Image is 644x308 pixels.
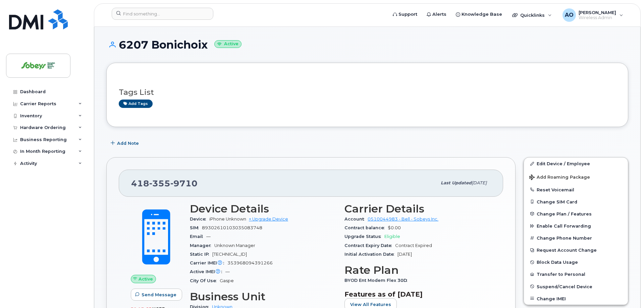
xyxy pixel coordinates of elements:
[344,278,411,283] span: BYOD Ent Modem Flex 30D
[139,276,153,282] span: Active
[106,137,145,149] button: Add Note
[190,260,227,265] span: Carrier IMEI
[524,293,628,305] button: Change IMEI
[131,178,198,188] span: 418
[397,252,412,257] span: [DATE]
[537,284,592,289] span: Suspend/Cancel Device
[220,278,234,283] span: Gaspe
[344,243,395,248] span: Contract Expiry Date
[472,180,487,185] span: [DATE]
[249,217,288,222] a: + Upgrade Device
[441,180,472,185] span: Last updated
[190,269,225,274] span: Active IMEI
[206,234,211,239] span: —
[524,281,628,293] button: Suspend/Cancel Device
[344,264,491,276] h3: Rate Plan
[344,225,388,230] span: Contract balance
[117,140,139,146] span: Add Note
[209,217,246,222] span: iPhone Unknown
[149,178,170,188] span: 355
[395,243,432,248] span: Contract Expired
[190,252,212,257] span: Static IP
[119,100,153,108] a: Add tags
[142,292,176,298] span: Send Message
[119,88,616,97] h3: Tags List
[190,234,206,239] span: Email
[190,203,336,215] h3: Device Details
[537,224,591,229] span: Enable Call Forwarding
[344,203,491,215] h3: Carrier Details
[212,252,247,257] span: [TECHNICAL_ID]
[529,175,590,181] span: Add Roaming Package
[350,301,391,308] span: View All Features
[214,40,241,48] small: Active
[106,39,628,51] h1: 6207 Bonichoix
[131,289,182,301] button: Send Message
[227,260,273,265] span: 353968094391266
[524,208,628,220] button: Change Plan / Features
[344,252,397,257] span: Initial Activation Date
[344,290,491,298] h3: Features as of [DATE]
[190,217,209,222] span: Device
[537,211,592,216] span: Change Plan / Features
[190,225,202,230] span: SIM
[384,234,400,239] span: Eligible
[524,244,628,256] button: Request Account Change
[524,196,628,208] button: Change SIM Card
[202,225,262,230] span: 89302610103035083748
[190,243,214,248] span: Manager
[190,291,336,303] h3: Business Unit
[524,232,628,244] button: Change Phone Number
[225,269,230,274] span: —
[190,278,220,283] span: City Of Use
[524,268,628,280] button: Transfer to Personal
[344,234,384,239] span: Upgrade Status
[368,217,438,222] a: 0510044983 - Bell - Sobeys Inc.
[524,184,628,196] button: Reset Voicemail
[524,158,628,170] a: Edit Device / Employee
[388,225,401,230] span: $0.00
[524,170,628,184] button: Add Roaming Package
[524,220,628,232] button: Enable Call Forwarding
[214,243,255,248] span: Unknown Manager
[344,217,368,222] span: Account
[524,256,628,268] button: Block Data Usage
[170,178,198,188] span: 9710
